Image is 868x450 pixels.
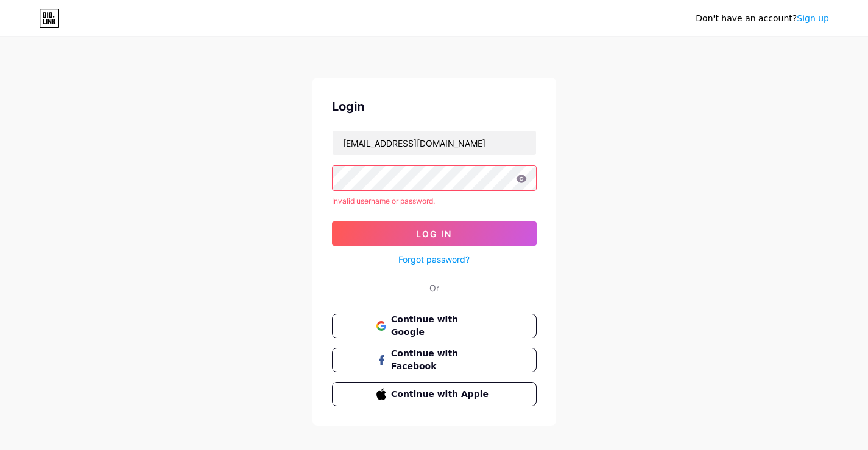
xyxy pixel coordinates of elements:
[332,221,537,246] button: Log In
[398,253,470,266] a: Forgot password?
[333,131,536,155] input: Username
[429,282,439,294] div: Or
[332,97,537,116] div: Login
[416,229,452,239] span: Log In
[332,196,537,207] div: Invalid username or password.
[391,388,492,401] span: Continue with Apple
[332,382,537,406] button: Continue with Apple
[696,12,829,25] div: Don't have an account?
[797,13,829,23] a: Sign up
[391,313,492,339] span: Continue with Google
[332,348,537,372] button: Continue with Facebook
[332,314,537,338] button: Continue with Google
[391,347,492,373] span: Continue with Facebook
